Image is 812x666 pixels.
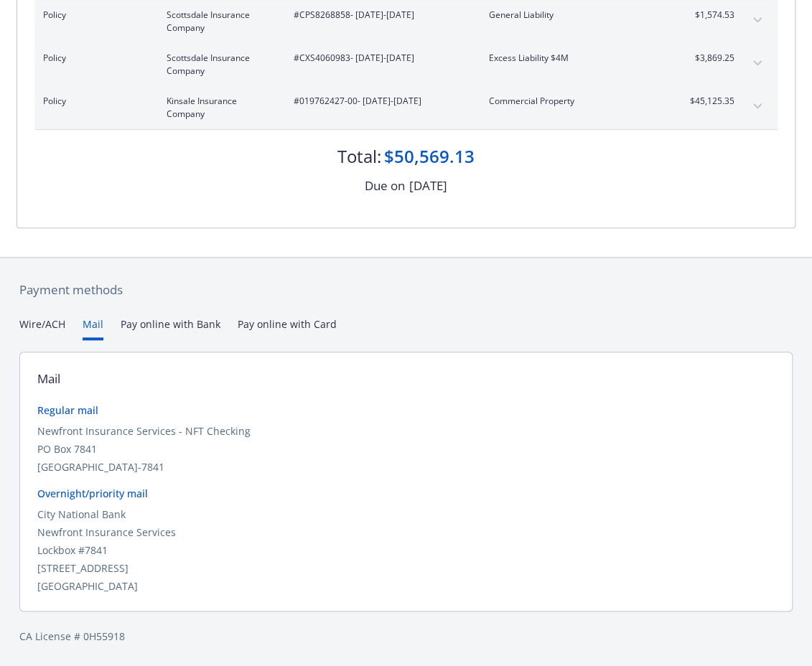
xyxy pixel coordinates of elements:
span: Kinsale Insurance Company [167,95,271,121]
button: Mail [83,316,103,340]
div: Mail [37,370,60,388]
div: $50,569.13 [384,144,475,169]
span: Commercial Property [489,95,658,108]
button: Pay online with Bank [121,316,220,340]
div: [GEOGRAPHIC_DATA]-7841 [37,459,775,474]
span: Scottsdale Insurance Company [167,52,271,78]
div: Total: [337,144,381,169]
div: City National Bank [37,507,775,522]
div: Overnight/priority mail [37,486,775,501]
span: Excess Liability $4M [489,52,658,65]
div: Lockbox #7841 [37,543,775,558]
div: CA License # 0H55918 [19,629,793,644]
div: Newfront Insurance Services - NFT Checking [37,423,775,438]
button: Wire/ACH [19,316,65,340]
button: expand content [746,52,769,75]
div: Due on [365,177,405,195]
span: $1,574.53 [681,9,734,22]
div: Newfront Insurance Services [37,525,775,540]
div: [GEOGRAPHIC_DATA] [37,578,775,594]
button: Pay online with Card [238,316,337,340]
div: PO Box 7841 [37,441,775,456]
span: #019762427-00 - [DATE]-[DATE] [294,95,466,108]
div: PolicyKinsale Insurance Company#019762427-00- [DATE]-[DATE]Commercial Property$45,125.35expand co... [34,86,778,129]
span: #CXS4060983 - [DATE]-[DATE] [294,52,466,65]
span: $45,125.35 [681,95,734,108]
div: Regular mail [37,403,775,418]
span: Policy [43,52,144,65]
span: Scottsdale Insurance Company [167,9,271,34]
div: PolicyScottsdale Insurance Company#CXS4060983- [DATE]-[DATE]Excess Liability $4M$3,869.25expand c... [34,43,778,86]
span: Policy [43,95,144,108]
button: expand content [746,95,769,118]
div: Payment methods [19,281,793,299]
div: [DATE] [409,177,447,195]
span: General Liability [489,9,658,22]
div: [STREET_ADDRESS] [37,561,775,576]
span: Policy [43,9,144,22]
span: $3,869.25 [681,52,734,65]
button: expand content [746,9,769,32]
span: #CPS8268858 - [DATE]-[DATE] [294,9,466,22]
